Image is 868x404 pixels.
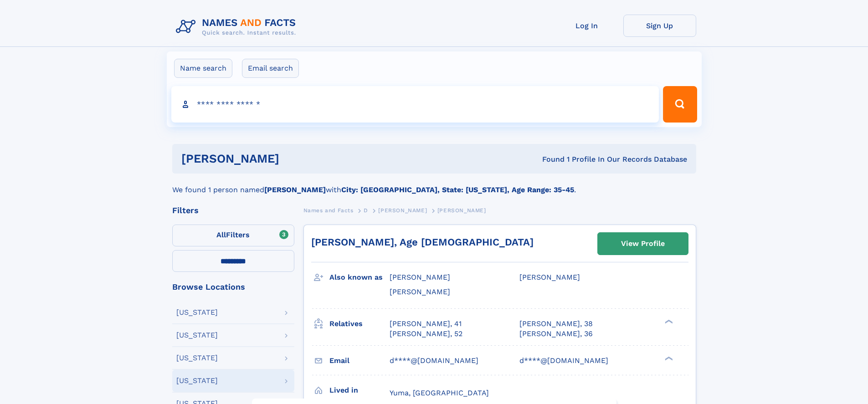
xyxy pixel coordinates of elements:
[341,185,574,194] b: City: [GEOGRAPHIC_DATA], State: [US_STATE], Age Range: 35-45
[390,329,462,339] a: [PERSON_NAME], 52
[390,319,462,329] a: [PERSON_NAME], 41
[171,86,659,123] input: search input
[663,86,697,123] button: Search Button
[550,15,623,37] a: Log In
[519,329,593,339] a: [PERSON_NAME], 36
[329,270,390,285] h3: Also known as
[329,353,390,368] h3: Email
[519,319,593,329] a: [PERSON_NAME], 38
[390,273,450,281] span: [PERSON_NAME]
[172,206,294,215] div: Filters
[176,354,218,362] div: [US_STATE]
[364,205,368,216] a: D
[172,15,303,39] img: Logo Names and Facts
[216,230,226,239] span: All
[378,207,427,214] span: [PERSON_NAME]
[378,205,427,216] a: [PERSON_NAME]
[364,207,368,214] span: D
[390,389,489,397] span: Yuma, [GEOGRAPHIC_DATA]
[519,273,580,281] span: [PERSON_NAME]
[663,355,673,361] div: ❯
[390,287,450,296] span: [PERSON_NAME]
[437,207,486,214] span: [PERSON_NAME]
[329,383,390,398] h3: Lived in
[242,59,299,78] label: Email search
[411,154,687,164] div: Found 1 Profile In Our Records Database
[311,236,534,248] a: [PERSON_NAME], Age [DEMOGRAPHIC_DATA]
[174,59,232,78] label: Name search
[176,332,218,339] div: [US_STATE]
[181,153,411,164] h1: [PERSON_NAME]
[172,225,294,246] label: Filters
[176,377,218,384] div: [US_STATE]
[176,309,218,316] div: [US_STATE]
[172,283,294,291] div: Browse Locations
[623,15,696,37] a: Sign Up
[264,185,326,194] b: [PERSON_NAME]
[621,233,665,254] div: View Profile
[303,205,354,216] a: Names and Facts
[663,318,673,324] div: ❯
[172,174,696,195] div: We found 1 person named with .
[598,233,688,255] a: View Profile
[329,316,390,332] h3: Relatives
